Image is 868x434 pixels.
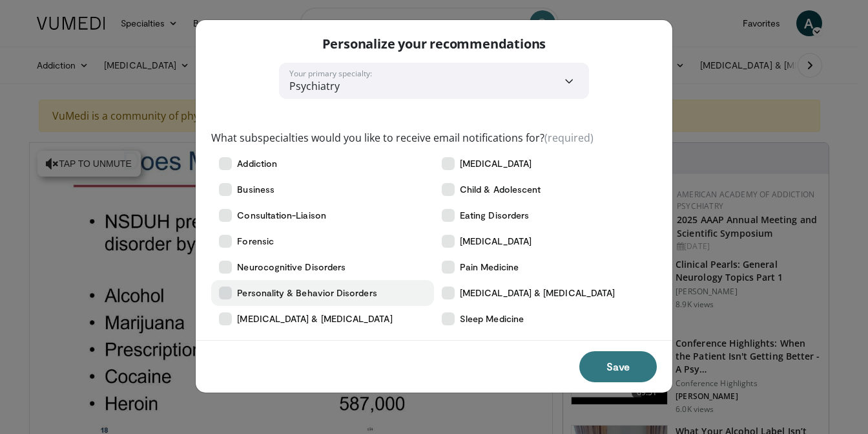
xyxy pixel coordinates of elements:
[322,36,546,52] p: Personalize your recommendations
[460,261,519,274] span: Pain Medicine
[237,235,274,248] span: Forensic
[579,351,657,382] button: Save
[460,209,529,222] span: Eating Disorders
[211,130,594,146] label: What subspecialties would you like to receive email notifications for?
[460,183,541,196] span: Child & Adolescent
[460,312,524,325] span: Sleep Medicine
[460,157,532,170] span: [MEDICAL_DATA]
[237,312,392,325] span: [MEDICAL_DATA] & [MEDICAL_DATA]
[237,157,277,170] span: Addiction
[237,261,346,274] span: Neurocognitive Disorders
[460,235,532,248] span: [MEDICAL_DATA]
[544,131,594,145] span: (required)
[237,209,325,222] span: Consultation-Liaison
[237,183,274,196] span: Business
[460,287,615,299] span: [MEDICAL_DATA] & [MEDICAL_DATA]
[237,287,377,299] span: Personality & Behavior Disorders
